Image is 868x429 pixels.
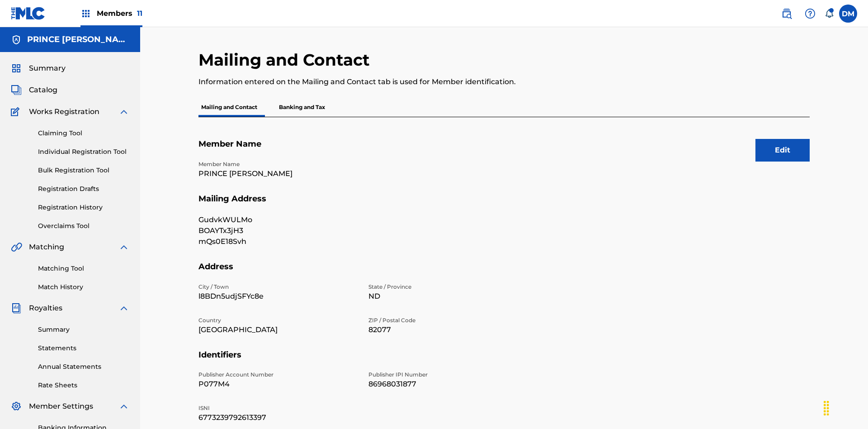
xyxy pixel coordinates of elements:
[368,291,528,302] p: ND
[198,194,810,215] h5: Mailing Address
[839,5,857,23] div: User Menu
[80,8,91,19] img: Top Rightsholders
[29,242,64,253] span: Matching
[38,282,129,292] a: Match History
[11,7,46,20] img: MLC Logo
[11,34,22,45] img: Accounts
[198,214,358,225] p: GudvkWULMo
[29,63,66,74] span: Summary
[118,242,129,253] img: expand
[118,401,129,412] img: expand
[198,350,810,371] h5: Identifiers
[29,401,93,412] span: Member Settings
[11,303,22,314] img: Royalties
[368,371,528,379] p: Publisher IPI Number
[29,85,57,95] span: Catalog
[198,316,358,324] p: Country
[11,106,23,117] img: Works Registration
[198,324,358,335] p: [GEOGRAPHIC_DATA]
[38,325,129,334] a: Summary
[11,85,57,95] a: CatalogCatalog
[368,316,528,324] p: ZIP / Postal Code
[368,379,528,390] p: 86968031877
[198,371,358,379] p: Publisher Account Number
[38,166,129,175] a: Bulk Registration Tool
[38,264,129,273] a: Matching Tool
[27,34,129,45] h5: PRINCE MCTESTERSON
[38,129,129,138] a: Claiming Tool
[38,147,129,157] a: Individual Registration Tool
[38,381,129,390] a: Rate Sheets
[198,160,358,168] p: Member Name
[825,9,834,18] div: Notifications
[198,76,669,87] p: Information entered on the Mailing and Contact tab is used for Member identification.
[118,106,129,117] img: expand
[198,50,374,70] h2: Mailing and Contact
[819,395,834,422] div: Drag
[805,8,816,19] img: help
[778,5,796,23] a: Public Search
[11,242,22,253] img: Matching
[781,8,792,19] img: search
[137,9,142,18] span: 11
[198,168,358,179] p: PRINCE [PERSON_NAME]
[38,184,129,194] a: Registration Drafts
[38,343,129,353] a: Statements
[198,236,358,247] p: mQs0E18Svh
[198,379,358,390] p: P077M4
[368,283,528,291] p: State / Province
[823,386,868,429] iframe: Chat Widget
[29,106,99,117] span: Works Registration
[29,303,62,314] span: Royalties
[755,139,810,162] button: Edit
[198,283,358,291] p: City / Town
[198,404,358,412] p: ISNI
[38,221,129,231] a: Overclaims Tool
[198,412,358,423] p: 6773239792613397
[38,362,129,372] a: Annual Statements
[11,63,22,74] img: Summary
[276,98,328,117] p: Banking and Tax
[198,225,358,236] p: BOAYTx3jH3
[198,291,358,302] p: l8BDn5udjSFYc8e
[118,303,129,314] img: expand
[11,401,22,412] img: Member Settings
[801,5,819,23] div: Help
[11,85,22,95] img: Catalog
[198,98,260,117] p: Mailing and Contact
[198,139,810,160] h5: Member Name
[368,324,528,335] p: 82077
[97,8,142,19] span: Members
[11,63,66,74] a: SummarySummary
[198,262,810,283] h5: Address
[38,203,129,212] a: Registration History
